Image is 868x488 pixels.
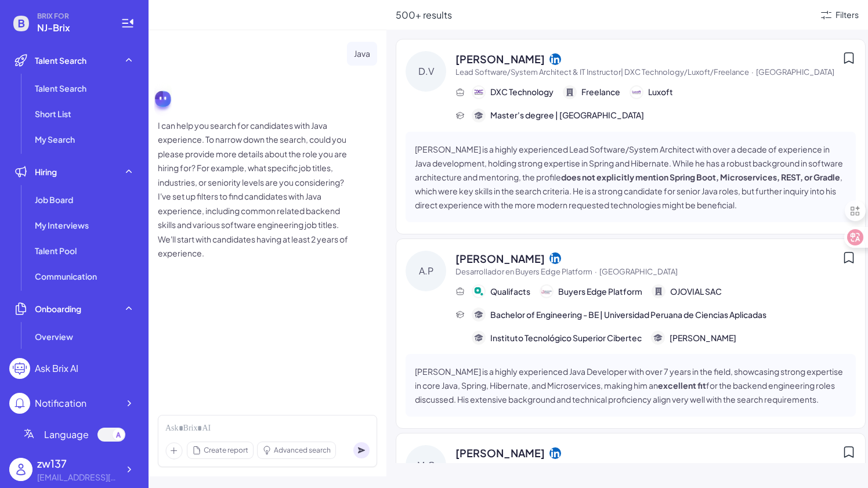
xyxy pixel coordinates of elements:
span: Short List [35,108,71,120]
span: Desarrollador en Buyers Edge Platform [455,267,592,276]
span: [PERSON_NAME] [455,51,545,67]
span: Hiring [35,166,57,178]
span: Qualifacts [490,285,530,298]
span: Instituto Tecnológico Superior Cibertec [490,332,642,344]
span: [PERSON_NAME] [670,332,736,344]
div: Notification [35,396,86,410]
span: My Interviews [35,219,89,231]
span: · [595,267,597,276]
span: DXC Technology [490,86,554,98]
div: zw137 [37,456,118,471]
span: Bachelor of Engineering - BE | Universidad Peruana de Ciencias Aplicadas [490,309,766,321]
span: [GEOGRAPHIC_DATA] [599,267,678,276]
span: [PERSON_NAME] [455,251,545,266]
div: M.C [406,445,446,486]
span: Buyers Edge Platform [558,285,642,298]
span: Overview [35,331,73,342]
span: Onboarding [35,303,81,315]
div: 13776671916@163.com [37,471,118,483]
p: [PERSON_NAME] is a highly experienced Java Developer with over 7 years in the field, showcasing s... [415,364,847,406]
div: D.V [406,51,446,92]
img: 公司logo [541,285,552,297]
span: [GEOGRAPHIC_DATA] [756,67,834,77]
p: [PERSON_NAME] is a highly experienced Lead Software/System Architect with over a decade of experi... [415,142,847,212]
img: 公司logo [473,285,484,297]
span: Talent Pool [35,245,77,256]
p: I can help you search for candidates with Java experience. To narrow down the search, could you p... [158,118,355,261]
span: Communication [35,270,97,282]
img: 公司logo [473,86,484,98]
span: Create report [204,445,248,456]
span: Job Board [35,194,73,205]
span: OJOVIAL SAC [670,285,722,298]
span: · [631,461,634,471]
span: Talent Search [35,82,86,94]
div: Ask Brix AI [35,362,78,375]
span: Principal Software Engineer at Motorola Solutions [455,461,629,471]
span: Master's degree | [GEOGRAPHIC_DATA] [490,109,644,121]
span: BRIX FOR [37,12,107,21]
img: user_logo.png [9,458,32,481]
span: Language [44,428,89,442]
strong: excellent fit [658,380,706,391]
div: Filters [836,9,859,21]
strong: does not explicitly mention Spring Boot, Microservices, REST, or Gradle [561,172,840,182]
img: 公司logo [631,86,642,98]
span: Freelance [581,86,620,98]
span: [PERSON_NAME] [455,445,545,461]
span: Advanced search [274,445,331,456]
span: 500+ results [396,9,452,21]
span: · [751,67,754,77]
span: Luxoft [648,86,673,98]
div: A.P [406,251,446,291]
span: NJ-Brix [37,21,107,35]
p: Java [354,46,370,61]
span: My Search [35,133,75,145]
span: Talent Search [35,55,86,66]
span: Lead Software/System Architect & IT Instructor| DXC Technology/Luxoft/Freelance [455,67,749,77]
